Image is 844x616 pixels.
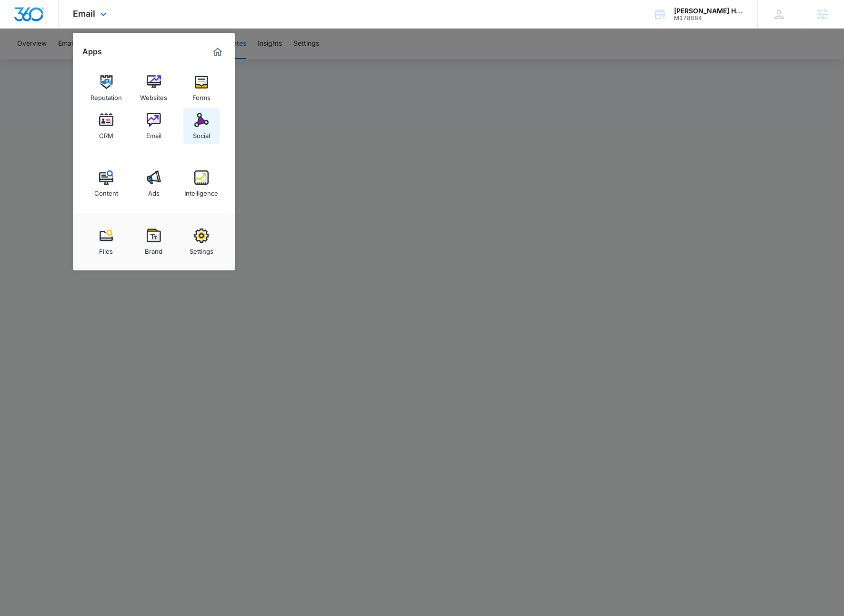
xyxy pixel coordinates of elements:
div: Intelligence [184,185,218,197]
div: Email [146,127,161,139]
div: Websites [140,89,167,101]
a: Forms [183,70,220,106]
h2: Apps [82,47,102,56]
div: Reputation [90,89,122,101]
div: Content [94,185,118,197]
a: Files [88,224,124,260]
a: Ads [136,166,172,202]
div: Forms [192,89,211,101]
a: Reputation [88,70,124,106]
span: Email [73,9,95,19]
div: account name [674,7,744,15]
div: Files [99,243,113,255]
a: Marketing 360® Dashboard [210,44,225,60]
a: Settings [183,224,220,260]
a: Brand [136,224,172,260]
div: Ads [148,185,160,197]
div: CRM [99,127,113,139]
a: Email [136,108,172,144]
div: account id [674,15,744,21]
a: Intelligence [183,166,220,202]
a: Social [183,108,220,144]
a: Websites [136,70,172,106]
div: Social [193,127,210,139]
div: Brand [145,243,162,255]
a: CRM [88,108,124,144]
div: Settings [190,243,213,255]
a: Content [88,166,124,202]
